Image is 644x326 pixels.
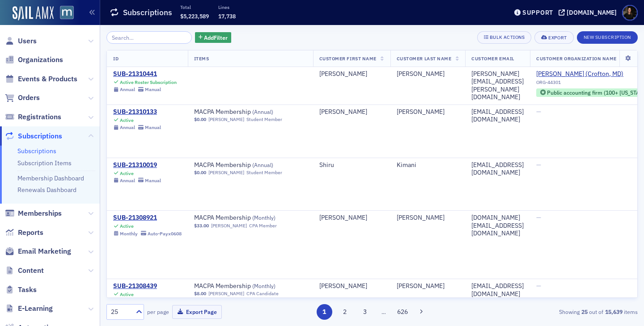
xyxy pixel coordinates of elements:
a: E-Learning [5,304,53,313]
span: Sikich (Crofton, MD) [536,70,623,78]
div: 25 [111,307,131,317]
a: Subscription Items [17,159,72,167]
div: Active [120,117,134,123]
div: Showing out of items [467,308,638,316]
span: Add Filter [204,33,228,42]
div: Active Roster Subscription [120,79,177,85]
input: Search… [106,31,192,44]
a: MACPA Membership (Monthly) [194,282,307,290]
label: per page [147,308,169,316]
a: Memberships [5,209,62,218]
button: 3 [357,304,373,320]
a: New Subscription [577,33,638,41]
span: Memberships [18,209,62,218]
a: MACPA Membership (Annual) [194,161,307,169]
div: [PERSON_NAME] [397,282,459,290]
span: E-Learning [18,304,53,313]
div: Bulk Actions [490,35,525,40]
span: $33.00 [194,223,209,229]
span: ( Monthly ) [252,282,275,289]
div: [DOMAIN_NAME][EMAIL_ADDRESS][DOMAIN_NAME] [471,214,524,238]
img: SailAMX [13,6,54,21]
div: Annual [120,178,135,184]
div: [EMAIL_ADDRESS][DOMAIN_NAME] [471,108,524,124]
div: Kimani [397,161,459,169]
a: [PERSON_NAME] [208,291,244,297]
span: — [536,213,541,222]
div: Shiru [319,161,384,169]
span: Users [18,36,37,46]
a: Registrations [5,112,61,122]
a: SUB-21310133 [113,108,161,116]
div: Manual [145,87,161,92]
div: Manual [145,178,161,184]
button: [DOMAIN_NAME] [559,9,620,16]
div: Annual [120,87,135,92]
span: — [536,161,541,169]
div: Student Member [246,170,282,176]
a: Renewals Dashboard [17,186,76,194]
div: Auto-Pay x0608 [148,231,182,237]
a: Organizations [5,55,63,65]
div: [DOMAIN_NAME] [567,8,617,17]
span: — [536,108,541,116]
span: MACPA Membership [194,161,307,169]
div: SUB-21310441 [113,70,177,78]
a: [PERSON_NAME] [211,223,247,229]
a: Orders [5,93,40,103]
div: [PERSON_NAME] [397,214,459,222]
a: MACPA Membership (Annual) [194,108,307,116]
a: View Homepage [54,6,74,21]
div: [PERSON_NAME] [397,108,459,116]
p: Lines [218,4,236,10]
a: Reports [5,228,43,238]
a: Membership Dashboard [17,174,84,182]
a: SUB-21308439 [113,282,182,290]
h1: Subscriptions [123,7,172,18]
span: Profile [622,5,638,21]
a: MACPA Membership (Monthly) [194,214,307,222]
span: Reports [18,228,43,238]
div: Active [120,171,134,176]
button: 626 [395,304,411,320]
span: — [536,282,541,290]
div: CPA Candidate [246,291,279,297]
button: New Subscription [577,31,638,44]
span: Orders [18,93,40,103]
span: $0.00 [194,170,206,176]
span: Tasks [18,285,37,295]
span: Subscriptions [18,131,62,141]
a: SUB-21308921 [113,214,182,222]
p: Total [180,4,209,10]
div: [EMAIL_ADDRESS][DOMAIN_NAME] [471,282,524,298]
a: [PERSON_NAME] [208,170,244,176]
span: Events & Products [18,74,77,84]
button: Export Page [172,305,222,319]
span: … [377,308,390,316]
span: Customer Email [471,55,514,62]
button: Bulk Actions [477,31,531,44]
div: Active [120,223,134,229]
div: Export [548,35,567,40]
span: $8.00 [194,291,206,297]
div: Monthly [120,231,138,237]
a: Subscriptions [17,147,56,155]
a: Events & Products [5,74,77,84]
div: Student Member [246,117,282,122]
button: AddFilter [195,32,232,43]
div: [PERSON_NAME][EMAIL_ADDRESS][PERSON_NAME][DOMAIN_NAME] [471,70,524,101]
span: Items [194,55,209,62]
span: $0.00 [194,117,206,122]
span: ( Annual ) [252,161,273,168]
strong: 15,639 [603,308,624,316]
button: 1 [317,304,332,320]
span: ID [113,55,119,62]
span: MACPA Membership [194,282,307,290]
a: Content [5,266,44,276]
button: 2 [337,304,352,320]
span: Registrations [18,112,61,122]
a: Email Marketing [5,247,71,256]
